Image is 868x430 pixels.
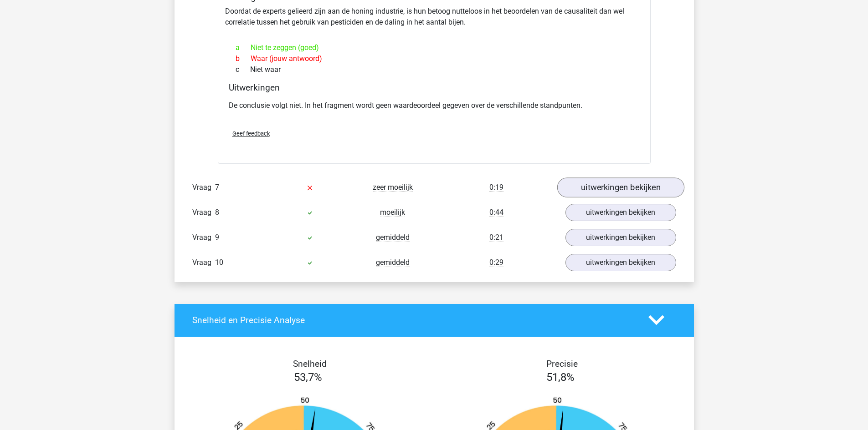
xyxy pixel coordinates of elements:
[229,82,640,93] h4: Uitwerkingen
[215,233,219,242] span: 9
[546,371,575,384] span: 51,8%
[557,177,684,197] a: uitwerkingen bekijken
[192,232,215,243] span: Vraag
[294,371,322,384] span: 53,7%
[192,257,215,268] span: Vraag
[236,53,251,64] span: b
[192,359,427,369] h4: Snelheid
[232,130,270,137] span: Geef feedback
[229,64,640,75] div: Niet waar
[229,100,640,111] p: De conclusie volgt niet. In het fragment wordt geen waardeoordeel gegeven over de verschillende s...
[489,258,503,267] span: 0:29
[215,208,219,217] span: 8
[489,208,503,217] span: 0:44
[376,233,410,242] span: gemiddeld
[373,183,413,192] span: zeer moeilijk
[236,64,250,75] span: c
[565,204,676,221] a: uitwerkingen bekijken
[192,315,635,325] h4: Snelheid en Precisie Analyse
[489,183,503,192] span: 0:19
[229,42,640,53] div: Niet te zeggen (goed)
[380,208,405,217] span: moeilijk
[215,183,219,192] span: 7
[376,258,410,267] span: gemiddeld
[192,182,215,193] span: Vraag
[215,258,223,267] span: 10
[236,42,251,53] span: a
[445,359,680,369] h4: Precisie
[489,233,503,242] span: 0:21
[229,53,640,64] div: Waar (jouw antwoord)
[192,207,215,218] span: Vraag
[565,229,676,246] a: uitwerkingen bekijken
[565,254,676,271] a: uitwerkingen bekijken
